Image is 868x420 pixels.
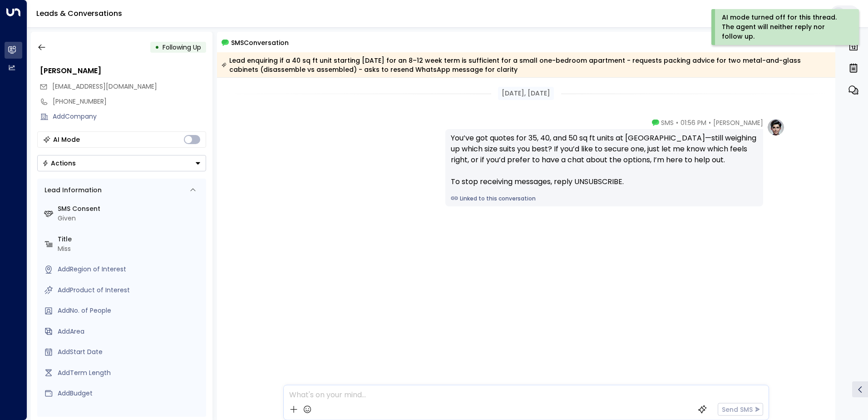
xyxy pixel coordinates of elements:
[709,118,711,127] span: •
[53,97,206,106] div: [PHONE_NUMBER]
[58,410,202,419] label: Source
[52,82,157,91] span: [EMAIL_ADDRESS][DOMAIN_NAME]
[451,195,758,203] a: Linked to this conversation
[58,327,202,336] div: AddArea
[58,285,202,295] div: AddProduct of Interest
[58,214,202,223] div: Given
[722,13,847,41] div: AI mode turned off for this thread. The agent will neither reply nor follow up.
[37,155,206,171] button: Actions
[676,118,678,127] span: •
[222,56,830,74] div: Lead enquiring if a 40 sq ft unit starting [DATE] for an 8–12 week term is sufficient for a small...
[42,159,76,167] div: Actions
[155,39,159,55] div: •
[713,118,763,127] span: [PERSON_NAME]
[58,235,202,244] label: Title
[37,155,206,171] div: Button group with a nested menu
[498,87,554,100] div: [DATE], [DATE]
[40,65,206,76] div: [PERSON_NAME]
[58,368,202,378] div: AddTerm Length
[681,118,706,127] span: 01:56 PM
[58,244,202,254] div: Miss
[52,82,157,91] span: tabathafenton@gmail.com
[661,118,674,127] span: SMS
[58,306,202,315] div: AddNo. of People
[767,118,785,136] img: profile-logo.png
[163,43,201,52] span: Following Up
[58,389,202,398] div: AddBudget
[36,8,122,19] a: Leads & Conversations
[58,265,202,274] div: AddRegion of Interest
[53,135,80,144] div: AI Mode
[451,133,758,187] div: You’ve got quotes for 35, 40, and 50 sq ft units at [GEOGRAPHIC_DATA]—still weighing up which siz...
[41,185,102,195] div: Lead Information
[58,204,202,214] label: SMS Consent
[231,37,289,48] span: SMS Conversation
[53,112,206,121] div: AddCompany
[58,347,202,357] div: AddStart Date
